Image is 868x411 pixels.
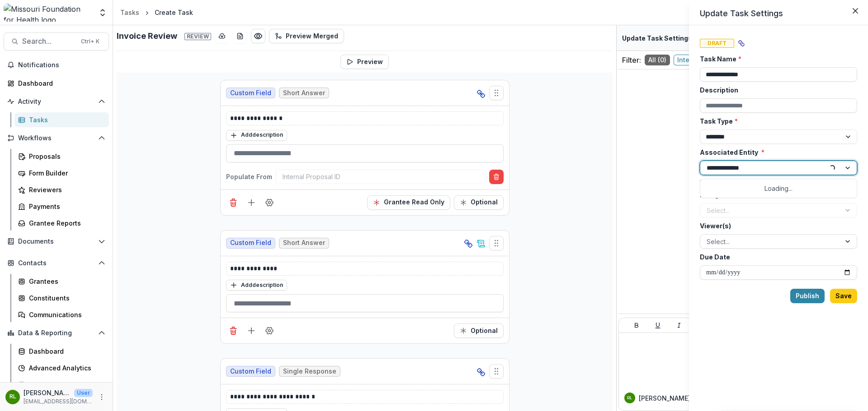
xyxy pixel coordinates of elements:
[790,289,825,303] button: Publish
[700,148,852,157] label: Associated Entity
[830,289,857,303] button: Save
[700,252,852,262] label: Due Date
[700,85,852,95] label: Description
[700,221,852,231] label: Viewer(s)
[700,54,852,64] label: Task Name
[700,116,852,126] label: Task Type
[702,181,855,196] div: Loading...
[700,39,734,48] span: Draft
[734,36,749,51] button: View dependent tasks
[848,4,863,18] button: Close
